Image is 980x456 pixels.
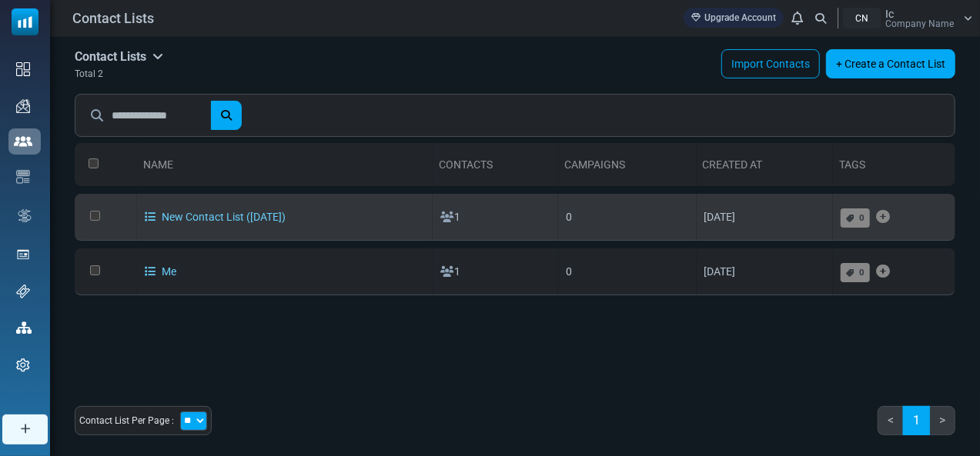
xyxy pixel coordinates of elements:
[878,406,955,448] nav: Page
[439,158,493,171] a: Contacts
[145,211,286,223] a: New Contact List ([DATE])
[12,8,38,35] img: mailsoftly_icon_blue_white.svg
[145,265,176,278] a: Me
[697,248,834,295] td: [DATE]
[16,285,30,298] img: support-icon.svg
[684,8,784,28] a: Upgrade Account
[16,248,30,261] img: landing_pages.svg
[75,49,163,64] h5: Contact Lists
[703,158,763,171] a: Created At
[72,8,154,28] span: Contact Lists
[16,358,30,372] img: settings-icon.svg
[16,207,33,225] img: workflow.svg
[16,170,30,184] img: email-templates-icon.svg
[14,136,32,147] img: contacts-icon-active.svg
[79,414,174,428] span: Contact List Per Page :
[885,19,954,28] span: Company Name
[98,68,103,79] span: 2
[433,194,558,241] td: 1
[16,99,30,113] img: campaigns-icon.png
[841,263,870,282] a: 0
[826,49,955,78] a: + Create a Contact List
[721,49,820,78] a: Import Contacts
[564,158,625,171] a: Campaigns
[697,194,834,241] td: [DATE]
[75,68,95,79] span: Total
[903,406,930,435] a: 1
[558,194,697,241] td: 0
[876,201,890,232] a: Add Tag
[859,212,865,223] span: 0
[843,8,972,28] a: CN Ic Company Name
[558,248,697,295] td: 0
[143,158,173,171] a: Name
[859,267,865,278] span: 0
[843,8,881,28] div: CN
[16,62,30,76] img: dashboard-icon.svg
[433,248,558,295] td: 1
[839,158,865,171] a: Tags
[841,208,870,228] a: 0
[885,8,894,19] span: Ic
[876,256,890,287] a: Add Tag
